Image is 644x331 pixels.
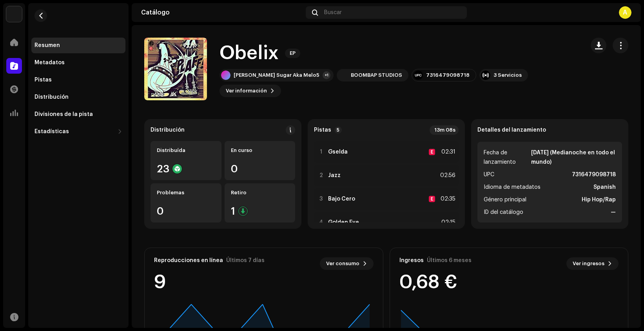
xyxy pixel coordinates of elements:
div: Ingresos [399,257,424,264]
div: Distribución [151,127,185,133]
span: Ver información [226,83,267,99]
div: 02:35 [438,194,455,204]
img: 297a105e-aa6c-4183-9ff4-27133c00f2e2 [6,6,22,22]
strong: — [611,208,616,217]
span: EP [285,49,300,58]
div: +1 [323,71,330,79]
re-m-nav-item: Distribución [31,89,125,105]
strong: [DATE] (Medianoche en todo el mundo) [531,148,616,167]
div: 7316479098718 [426,72,470,78]
span: Ver consumo [326,256,359,271]
h1: Obelix [220,41,279,66]
re-m-nav-dropdown: Estadísticas [31,124,125,139]
strong: Hip Hop/Rap [582,195,616,204]
span: Fecha de lanzamiento [484,148,530,167]
div: 13m 08s [430,125,459,135]
div: A [619,6,631,19]
div: Reproducciones en línea [154,257,223,264]
div: Distribuída [157,147,215,154]
button: Ver información [220,85,281,97]
img: 001b2c62-6738-4c49-bb3e-60be798be51b [338,71,348,80]
strong: Pistas [314,127,331,133]
span: Buscar [324,9,342,16]
span: UPC [484,170,494,179]
strong: Detalles del lanzamiento [477,127,546,133]
span: Idioma de metadatos [484,183,541,192]
div: E [429,196,435,202]
re-m-nav-item: Divisiones de la pista [31,107,125,122]
div: Problemas [157,190,215,196]
strong: Golden Eye [328,219,359,226]
div: 3 Servicios [493,72,522,78]
strong: Bajo Cero [328,196,355,202]
div: 02:15 [438,218,455,227]
div: Estadísticas [34,128,69,135]
div: BOOMBAP STUDIOS [351,72,402,78]
button: Ver ingresos [566,257,619,270]
span: Género principal [484,195,526,204]
div: Distribución [34,94,69,100]
re-m-nav-item: Metadatos [31,55,125,71]
div: Últimos 7 días [226,257,265,264]
div: Pistas [34,77,52,83]
div: Retiro [231,190,289,196]
span: ID del catálogo [484,208,523,217]
strong: Spanish [593,183,616,192]
div: 02:56 [438,171,455,180]
p-badge: 5 [334,127,342,134]
strong: 7316479098718 [572,170,616,179]
div: E [429,149,435,155]
div: Divisiones de la pista [34,111,93,118]
div: Últimos 6 meses [427,257,472,264]
div: 02:31 [438,147,455,157]
div: Metadatos [34,60,65,66]
div: [PERSON_NAME] Sugar Aka Melo5 [234,72,319,78]
span: Ver ingresos [573,256,604,271]
strong: Gselda [328,149,348,155]
re-m-nav-item: Pistas [31,72,125,88]
re-m-nav-item: Resumen [31,38,125,53]
div: Catálogo [141,9,303,16]
strong: Jazz [328,172,341,179]
button: Ver consumo [320,257,374,270]
div: En curso [231,147,289,154]
div: Resumen [34,42,60,49]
